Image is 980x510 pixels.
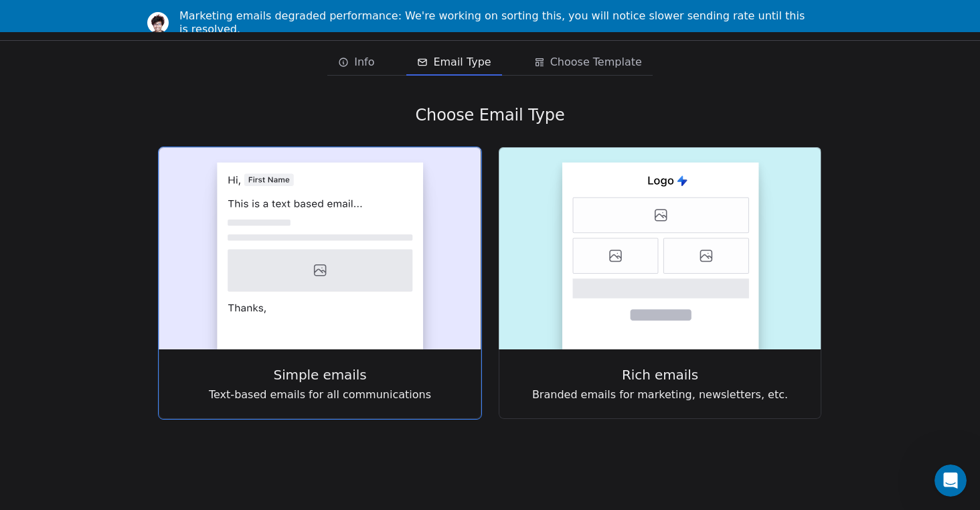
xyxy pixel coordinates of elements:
div: email creation steps [327,49,653,76]
span: Email Type [433,54,491,70]
span: Text-based emails for all communications [209,387,431,403]
span: Simple emails [274,365,367,384]
div: Choose Email Type [158,105,822,125]
div: Marketing emails degraded performance: We're working on sorting this, you will notice slower send... [179,9,811,36]
img: Profile image for Ram [147,12,169,33]
span: Info [354,54,374,70]
span: Rich emails [622,365,698,384]
iframe: Intercom live chat [934,464,967,497]
span: Choose Template [550,54,642,70]
span: Branded emails for marketing, newsletters, etc. [532,387,788,403]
